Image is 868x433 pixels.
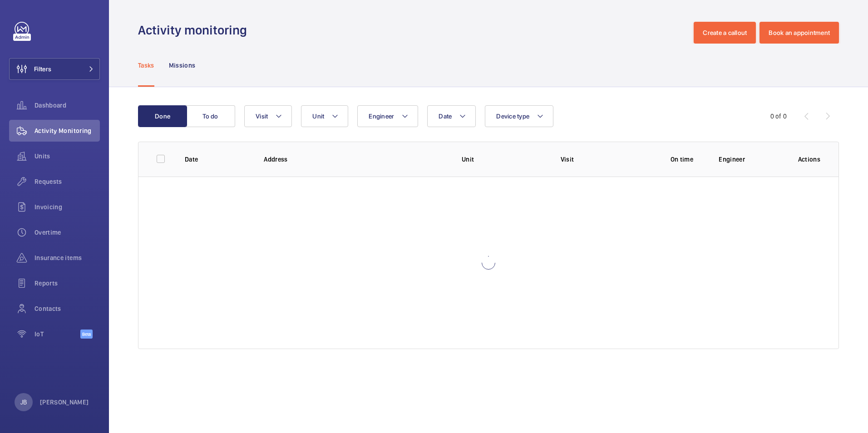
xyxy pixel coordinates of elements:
span: Filters [34,64,51,74]
span: Units [35,152,100,161]
button: Filters [9,58,100,80]
button: Engineer [357,105,418,127]
p: Tasks [138,61,154,70]
button: Date [427,105,476,127]
p: Engineer [719,155,783,164]
button: Book an appointment [759,22,839,44]
p: Unit [462,155,546,164]
span: Insurance items [35,253,100,262]
span: Overtime [35,228,100,237]
span: Unit [312,113,324,120]
span: Date [439,113,452,120]
button: Visit [244,105,292,127]
p: Visit [561,155,645,164]
span: Visit [256,113,268,120]
button: Device type [485,105,553,127]
p: JB [20,398,27,407]
span: Beta [80,330,93,339]
span: Requests [35,177,100,186]
span: Reports [35,279,100,288]
button: Unit [301,105,348,127]
p: Date [185,155,249,164]
button: Create a callout [694,22,756,44]
button: Done [138,105,187,127]
span: IoT [35,330,80,339]
p: Address [264,155,447,164]
p: Actions [798,155,820,164]
h1: Activity monitoring [138,22,252,39]
span: Dashboard [35,101,100,110]
p: On time [660,155,705,164]
span: Contacts [35,304,100,313]
span: Activity Monitoring [35,126,100,135]
p: Missions [169,61,196,70]
span: Invoicing [35,202,100,212]
button: To do [186,105,235,127]
span: Engineer [369,113,394,120]
span: Device type [496,113,529,120]
div: 0 of 0 [770,112,787,121]
p: [PERSON_NAME] [40,398,89,407]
